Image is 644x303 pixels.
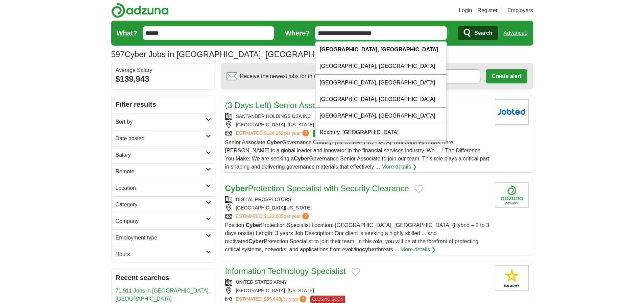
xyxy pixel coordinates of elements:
[315,108,447,124] div: [GEOGRAPHIC_DATA], [GEOGRAPHIC_DATA]
[401,246,436,254] a: More details ❯
[225,184,248,193] strong: Cyber
[112,196,215,213] a: Category
[225,140,489,170] span: Senior Associate, Governance Country: [GEOGRAPHIC_DATA] Your Journey Starts Here: [PERSON_NAME] i...
[302,213,309,220] span: ?
[112,95,215,113] h2: Filter results
[458,26,498,40] button: Search
[477,6,498,15] a: Register
[116,273,211,283] h2: Recent searches
[285,28,310,38] label: Where?
[315,91,447,108] div: [GEOGRAPHIC_DATA], [GEOGRAPHIC_DATA]
[116,184,206,192] h2: Location
[225,113,490,120] div: SANTANDER HOLDINGS USA INC
[116,250,206,258] h2: Hours
[495,182,529,208] img: Company logo
[300,296,306,302] span: ?
[116,234,206,242] h2: Employment type
[495,265,529,291] img: United States Army logo
[116,288,210,302] a: 71,911 Jobs in [GEOGRAPHIC_DATA], [GEOGRAPHIC_DATA]
[236,296,308,303] a: ESTIMATED:$55,648per year?
[112,213,215,229] a: Company
[246,222,261,228] strong: Cyber
[116,168,206,176] h2: Remote
[294,156,309,161] strong: Cyber
[116,151,206,159] h2: Salary
[474,26,492,40] span: Search
[319,47,438,52] strong: [GEOGRAPHIC_DATA], [GEOGRAPHIC_DATA]
[225,121,490,128] div: [GEOGRAPHIC_DATA], [US_STATE]
[313,130,340,137] span: TOP MATCH
[264,213,283,219] span: $123,605
[112,180,215,196] a: Location
[264,130,283,136] span: $124,062
[414,185,423,193] button: Add to favorite jobs
[240,72,356,80] span: Receive the newest jobs for this search :
[351,268,360,276] button: Add to favorite jobs
[112,147,215,163] a: Salary
[225,287,490,294] div: [GEOGRAPHIC_DATA], [US_STATE]
[264,296,281,302] span: $55,648
[495,99,529,125] img: Company logo
[116,118,206,126] h2: Sort by
[225,267,346,276] a: Information Technology Specialist
[116,73,211,85] div: $139,943
[315,58,447,75] div: [GEOGRAPHIC_DATA], [GEOGRAPHIC_DATA]
[236,213,311,220] a: ESTIMATED:$123,605per year?
[310,296,345,303] span: CLOSING SOON
[362,247,377,252] strong: cyber
[225,101,404,110] a: (3 Days Left) Senior Associate,CyberGovernance
[315,141,447,157] div: [GEOGRAPHIC_DATA], [GEOGRAPHIC_DATA]
[111,50,350,59] h1: Cyber Jobs in [GEOGRAPHIC_DATA], [GEOGRAPHIC_DATA]
[248,238,264,244] strong: Cyber
[225,196,490,203] div: DIGITAL PROSPECTORS
[112,163,215,180] a: Remote
[267,140,282,145] strong: Cyber
[117,28,137,38] label: What?
[111,3,169,18] img: Adzuna logo
[236,279,287,285] a: UNITED STATES ARMY
[112,229,215,246] a: Employment type
[116,68,211,73] div: Average Salary
[302,130,309,136] span: ?
[225,222,489,252] span: Position: Protection Specialist Location: [GEOGRAPHIC_DATA], [GEOGRAPHIC_DATA] (Hybrid – 2 to 3 d...
[225,184,409,193] a: CyberProtection Specialist with Security Clearance
[486,69,527,83] button: Create alert
[315,75,447,91] div: [GEOGRAPHIC_DATA], [GEOGRAPHIC_DATA]
[507,6,533,15] a: Employers
[315,124,447,141] div: Roxbury, [GEOGRAPHIC_DATA]
[225,204,490,211] div: [GEOGRAPHIC_DATA][US_STATE]
[116,134,206,143] h2: Date posted
[112,246,215,262] a: Hours
[111,48,125,60] span: 597
[459,6,472,15] a: Login
[112,113,215,130] a: Sort by
[236,130,311,137] a: ESTIMATED:$124,062per year?
[382,163,417,171] a: More details ❯
[112,130,215,147] a: Date posted
[116,217,206,225] h2: Company
[503,26,527,40] a: Advanced
[116,201,206,209] h2: Category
